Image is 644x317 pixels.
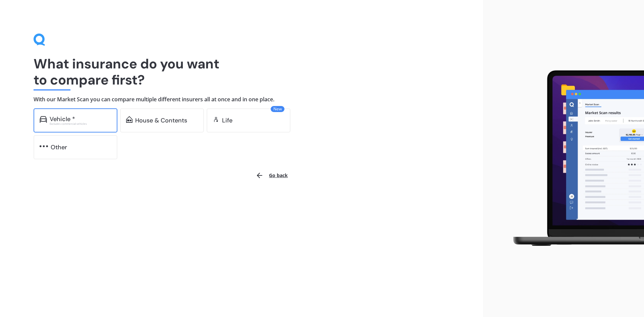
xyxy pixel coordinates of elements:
[213,116,219,123] img: life.f720d6a2d7cdcd3ad642.svg
[40,116,47,123] img: car.f15378c7a67c060ca3f3.svg
[222,117,232,124] div: Life
[40,143,48,150] img: other.81dba5aafe580aa69f38.svg
[51,144,67,151] div: Other
[135,117,187,124] div: House & Contents
[126,116,132,123] img: home-and-contents.b802091223b8502ef2dd.svg
[503,66,644,251] img: laptop.webp
[34,96,449,103] h4: With our Market Scan you can compare multiple different insurers all at once and in one place.
[34,56,449,88] h1: What insurance do you want to compare first?
[252,167,292,183] button: Go back
[50,116,75,122] div: Vehicle *
[271,106,284,112] span: New
[50,122,111,125] div: Excludes commercial vehicles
